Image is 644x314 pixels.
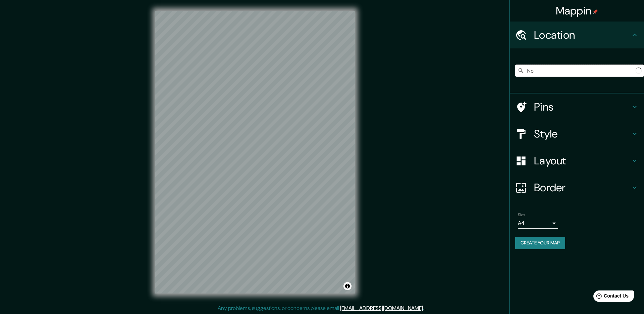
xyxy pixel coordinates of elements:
div: Layout [510,147,644,174]
div: Style [510,120,644,147]
h4: Layout [534,154,631,167]
h4: Location [534,28,631,42]
input: Pick your city or area [515,65,644,77]
div: Border [510,174,644,201]
div: . [425,304,426,312]
div: . [424,304,425,312]
h4: Border [534,181,631,194]
div: Pins [510,93,644,120]
h4: Style [534,127,631,141]
p: Any problems, suggestions, or concerns please email . [218,304,424,312]
label: Size [518,212,525,218]
iframe: Help widget launcher [584,288,637,307]
button: Create your map [515,237,565,249]
a: [EMAIL_ADDRESS][DOMAIN_NAME] [340,305,423,312]
h4: Pins [534,100,631,114]
button: Toggle attribution [343,282,352,290]
div: Location [510,22,644,48]
div: A4 [518,218,558,229]
img: pin-icon.png [593,9,598,14]
canvas: Map [155,11,355,293]
h4: Mappin [556,4,598,17]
